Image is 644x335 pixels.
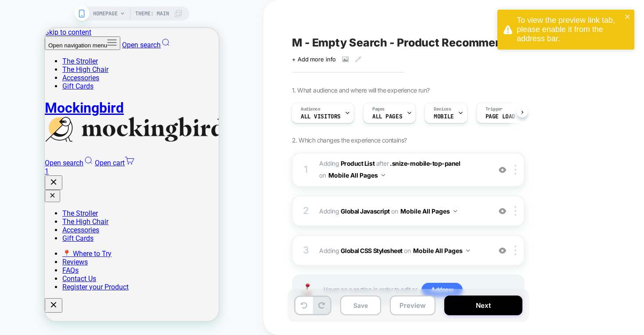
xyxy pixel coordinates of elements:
[319,170,326,181] span: on
[4,14,62,21] span: Open navigation menu
[486,106,503,112] span: Trigger
[301,114,341,120] span: All Visitors
[404,245,410,256] span: on
[297,283,315,297] img: Joystick
[93,7,118,21] span: HOMEPAGE
[18,181,53,189] a: The Stroller
[466,249,470,252] img: down arrow
[18,37,64,46] a: The High Chair
[486,114,515,120] span: Page Load
[135,7,169,21] span: Theme: MAIN
[514,165,516,175] img: close
[18,246,51,255] a: Contact Us
[372,114,402,120] span: ALL PAGES
[499,247,506,254] img: crossed eye
[434,106,451,112] span: Devices
[18,29,53,37] a: The Stroller
[372,106,385,112] span: Pages
[18,46,54,54] a: Accessories
[514,246,516,255] img: close
[421,283,463,297] span: Add new
[341,247,403,254] b: Global CSS Stylesheet
[292,86,429,94] span: 1. What audience and where will the experience run?
[319,205,486,217] span: Adding
[499,166,506,174] img: crossed eye
[324,283,519,297] span: Hover on a section in order to edit or
[302,202,310,220] div: 2
[381,174,385,176] img: down arrow
[340,296,381,315] button: Save
[514,206,516,216] img: close
[18,54,49,62] a: Gift Cards
[18,198,54,206] a: Accessories
[18,230,43,238] a: Reviews
[319,244,486,257] span: Adding
[390,160,460,167] span: .snize-mobile-top-panel
[400,205,457,217] button: Mobile All Pages
[453,210,457,212] img: down arrow
[444,296,522,315] button: Next
[328,169,385,182] button: Mobile All Pages
[50,131,80,139] span: Open cart
[18,255,84,263] a: Register your Product
[391,206,398,217] span: on
[341,160,374,167] b: Product List
[302,161,310,178] div: 1
[77,13,116,21] span: Open search
[292,36,543,49] span: M - Empty Search - Product Recommendations
[390,296,435,315] button: Preview
[18,206,49,214] a: Gift Cards
[376,160,389,167] span: AFTER
[319,160,374,167] span: Adding
[302,242,310,259] div: 3
[292,56,336,63] span: + Add more info
[77,13,126,21] a: Open search
[301,106,320,112] span: Audience
[413,244,470,257] button: Mobile All Pages
[499,207,506,215] img: crossed eye
[625,13,631,21] button: close
[18,238,34,246] a: FAQs
[341,207,390,215] b: Global Javascript
[292,136,407,144] span: 2. Which changes the experience contains?
[18,221,67,230] a: 📍 Where to Try
[517,16,622,43] div: To view the preview link tab, please enable it from the address bar.
[18,189,64,198] a: The High Chair
[434,114,453,120] span: MOBILE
